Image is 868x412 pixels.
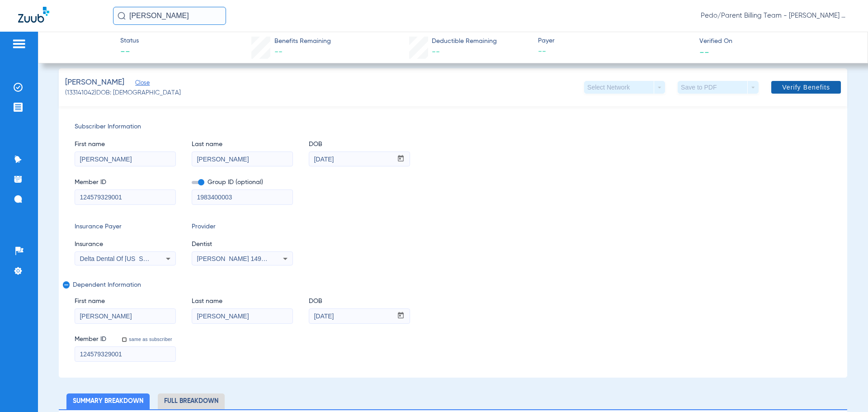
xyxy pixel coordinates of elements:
[65,77,124,88] span: [PERSON_NAME]
[392,152,410,166] button: Open calendar
[120,36,139,46] span: Status
[432,37,497,46] span: Deductible Remaining
[538,36,692,46] span: Payer
[75,335,106,344] span: Member ID
[771,81,841,94] button: Verify Benefits
[392,309,410,323] button: Open calendar
[75,122,831,132] span: Subscriber Information
[75,240,176,249] span: Insurance
[309,140,410,149] span: DOB
[699,47,709,57] span: --
[63,281,68,292] mat-icon: remove
[699,37,853,46] span: Verified On
[118,12,126,20] img: Search Icon
[66,393,150,409] li: Summary Breakdown
[158,393,225,409] li: Full Breakdown
[18,7,49,23] img: Zuub Logo
[65,88,181,98] span: (133141042) DOB: [DEMOGRAPHIC_DATA]
[274,48,283,56] span: --
[12,38,26,49] img: hamburger-icon
[75,297,176,306] span: First name
[823,369,868,412] iframe: Chat Widget
[192,240,293,249] span: Dentist
[75,222,176,232] span: Insurance Payer
[135,80,143,88] span: Close
[192,178,293,187] span: Group ID (optional)
[432,48,440,56] span: --
[75,178,176,187] span: Member ID
[309,297,410,306] span: DOB
[701,11,850,20] span: Pedo/Parent Billing Team - [PERSON_NAME] Mesa - Ortho | The Super Dentists
[192,140,293,149] span: Last name
[538,46,692,57] span: --
[120,46,139,59] span: --
[197,255,286,262] span: [PERSON_NAME] 1497503676
[192,297,293,306] span: Last name
[127,336,172,342] label: same as subscriber
[782,84,830,91] span: Verify Benefits
[113,7,226,25] input: Search for patients
[274,37,331,46] span: Benefits Remaining
[192,222,293,232] span: Provider
[80,255,160,262] span: Delta Dental Of [US_STATE]
[75,140,176,149] span: First name
[73,281,830,289] span: Dependent Information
